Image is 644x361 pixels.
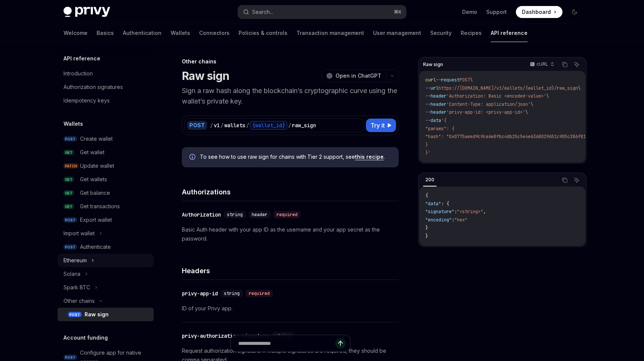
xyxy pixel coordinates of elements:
a: Connectors [199,24,230,42]
span: } [425,225,428,231]
span: '{ [441,117,446,123]
span: \ [531,101,533,107]
h1: Raw sign [182,69,229,83]
div: Get balance [80,188,110,197]
a: Authentication [123,24,162,42]
span: --header [425,93,446,99]
span: header [252,212,268,218]
span: }' [425,150,431,156]
a: POSTAuthenticate [57,240,154,254]
span: string [227,212,243,218]
a: Idempotency keys [57,94,154,107]
span: 'privy-app-id: <privy-app-id>' [446,109,525,115]
span: --request [436,77,460,83]
span: 'Content-Type: application/json' [446,101,531,107]
div: / [210,122,213,129]
button: Ask AI [572,175,582,185]
span: GET [63,177,74,182]
a: GETGet wallets [57,173,154,186]
div: raw_sign [292,122,316,129]
span: POST [63,136,77,142]
a: Basics [97,24,114,42]
a: Recipes [461,24,482,42]
div: Ethereum [63,256,87,265]
span: POST [63,217,77,223]
span: https://[DOMAIN_NAME]/v1/wallets/{wallet_id}/raw_sign [438,85,578,91]
a: Policies & controls [239,24,287,42]
span: "signature" [425,209,454,215]
a: this recipe [355,153,384,160]
span: curl [425,77,436,83]
span: To see how to use raw sign for chains with Tier 2 support, see . [200,153,391,161]
a: GETGet wallet [57,146,154,159]
span: GET [63,150,74,155]
img: dark logo [63,7,110,17]
p: Sign a raw hash along the blockchain’s cryptographic curve using the wallet’s private key. [182,86,399,107]
div: v1 [214,122,220,129]
span: ⌘ K [394,9,402,15]
div: 200 [423,175,437,184]
span: --data [425,117,441,123]
span: \ [546,93,549,99]
div: / [246,122,249,129]
a: Support [486,8,507,16]
svg: Info [189,154,197,161]
p: Basic Auth header with your app ID as the username and your app secret as the password. [182,225,399,243]
span: POST [63,244,77,250]
div: Solana [63,269,80,278]
span: "params": { [425,126,454,132]
a: Authorization signatures [57,80,154,94]
a: Demo [462,8,477,16]
span: \ [525,109,528,115]
button: Ask AI [572,60,582,69]
h4: Authorizations [182,187,399,197]
div: Create wallet [80,134,113,143]
div: POST [187,121,207,130]
span: --header [425,109,446,115]
span: GET [63,190,74,196]
span: POST [460,77,470,83]
span: "hex" [454,217,467,223]
a: POSTExport wallet [57,213,154,227]
h5: Wallets [63,119,83,128]
a: API reference [491,24,528,42]
span: : [452,217,454,223]
div: Spark BTC [63,283,90,292]
span: Try it [370,121,385,130]
span: "data" [425,201,441,207]
div: Authorization signatures [63,83,123,92]
a: Dashboard [516,6,562,18]
div: privy-authorization-signature [182,332,269,340]
a: POSTRaw sign [57,308,154,321]
h4: Headers [182,266,399,276]
div: Import wallet [63,229,95,238]
div: privy-app-id [182,290,218,297]
div: Idempotency keys [63,96,110,105]
a: GETGet transactions [57,200,154,213]
div: Export wallet [80,215,112,224]
span: Dashboard [522,8,551,16]
p: cURL [537,61,548,67]
a: User management [373,24,421,42]
button: Open in ChatGPT [322,69,386,82]
div: required [246,290,273,297]
span: POST [63,355,77,360]
a: Wallets [171,24,190,42]
button: cURL [526,58,558,71]
div: / [288,122,291,129]
button: Try it [366,119,396,132]
div: {wallet_id} [250,121,287,130]
div: Other chains [182,58,399,65]
span: "<string>" [457,209,483,215]
a: Transaction management [296,24,364,42]
div: Introduction [63,69,93,78]
div: Other chains [63,296,95,305]
span: \ [578,85,581,91]
div: wallets [224,122,245,129]
h5: API reference [63,54,100,63]
a: POSTCreate wallet [57,132,154,146]
span: } [425,233,428,239]
span: { [425,193,428,199]
div: required [274,211,301,218]
div: Get wallet [80,148,104,157]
